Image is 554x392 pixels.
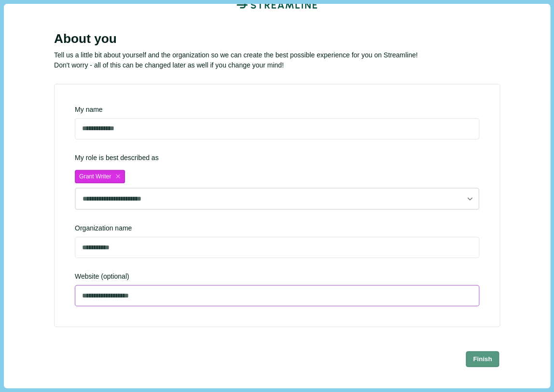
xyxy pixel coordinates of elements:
[75,271,479,282] span: Website (optional)
[75,105,479,115] div: My name
[75,223,479,233] div: Organization name
[114,172,123,181] button: close
[466,351,499,367] button: Finish
[75,153,479,210] div: My role is best described as
[54,50,500,60] p: Tell us a little bit about yourself and the organization so we can create the best possible exper...
[79,173,111,180] span: Grant Writer
[54,60,500,70] p: Don't worry - all of this can be changed later as well if you change your mind!
[54,31,500,47] div: About you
